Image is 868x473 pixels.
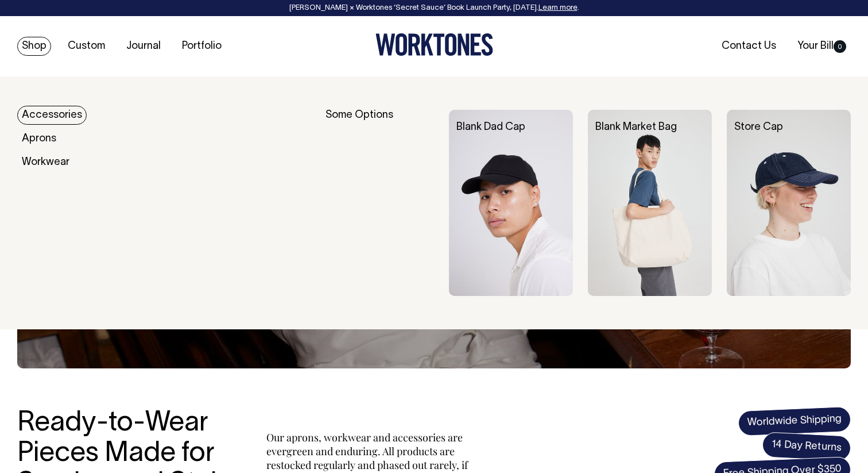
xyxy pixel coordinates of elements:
a: Blank Dad Cap [456,122,525,132]
a: Custom [63,37,110,56]
a: Workwear [17,153,74,172]
a: Aprons [17,129,61,148]
a: Learn more [538,5,578,11]
a: Portfolio [177,37,226,56]
a: Accessories [17,106,87,125]
a: Your Bill0 [793,37,851,56]
img: Blank Market Bag [588,110,712,296]
span: 14 Day Returns [762,432,851,462]
span: 0 [834,40,846,53]
img: Store Cap [727,110,851,296]
span: Worldwide Shipping [738,406,851,436]
div: Some Options [325,110,434,296]
a: Blank Market Bag [595,122,677,132]
a: Journal [122,37,165,56]
img: Blank Dad Cap [449,110,573,296]
a: Store Cap [734,122,783,132]
a: Shop [17,37,51,56]
div: [PERSON_NAME] × Worktones ‘Secret Sauce’ Book Launch Party, [DATE]. . [11,4,857,12]
a: Contact Us [717,37,781,56]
